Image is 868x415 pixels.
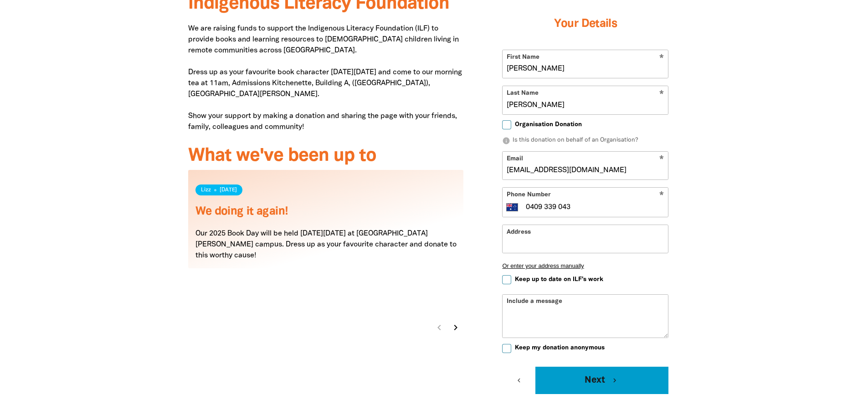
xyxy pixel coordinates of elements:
h3: Your Details [502,6,668,42]
h3: What we've been up to [188,146,464,166]
i: chevron_right [450,322,461,333]
span: Keep up to date on ILF's work [515,275,603,284]
span: Keep my donation anonymous [515,343,605,352]
input: Keep my donation anonymous [502,344,511,353]
input: Keep up to date on ILF's work [502,275,511,284]
p: We are raising funds to support the Indigenous Literacy Foundation (ILF) to provide books and lea... [188,23,464,133]
p: Is this donation on behalf of an Organisation? [502,136,668,145]
button: Next page [449,321,462,334]
input: Organisation Donation [502,120,511,129]
i: Required [659,191,664,200]
i: chevron_right [611,376,619,384]
div: Paginated content [188,170,464,336]
i: chevron_left [515,376,523,384]
i: info [502,137,510,145]
span: Organisation Donation [515,120,582,129]
button: chevron_left [502,367,535,394]
button: Next chevron_right [535,367,668,394]
button: Or enter your address manually [502,262,668,269]
a: We doing it again! [195,206,288,217]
